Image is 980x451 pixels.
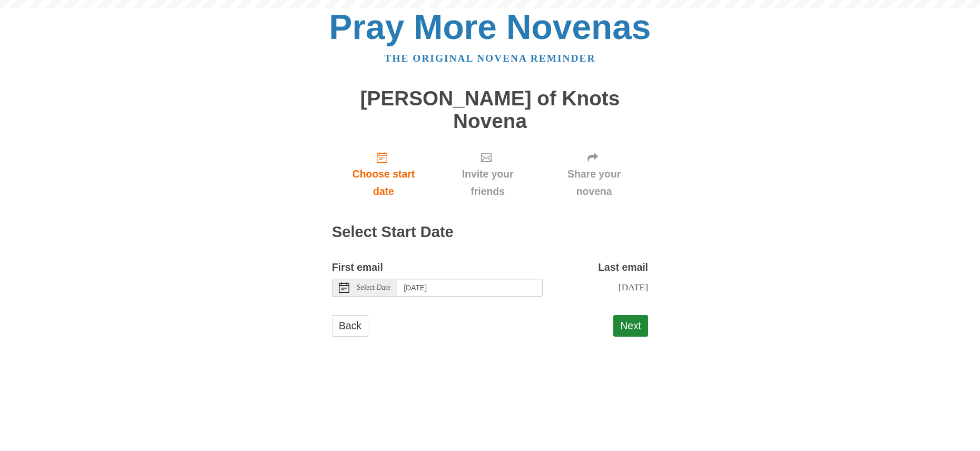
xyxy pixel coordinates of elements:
[613,315,648,337] button: Next
[342,165,425,200] span: Choose start date
[598,259,648,276] label: Last email
[357,284,390,291] span: Select Date
[332,315,368,337] a: Back
[332,87,648,132] h1: [PERSON_NAME] of Knots Novena
[332,259,383,276] label: First email
[332,143,435,205] a: Choose start date
[446,165,530,200] span: Invite your friends
[619,282,648,292] span: [DATE]
[332,224,648,241] h2: Select Start Date
[551,165,638,200] span: Share your novena
[435,143,540,205] a: Invite your friends
[329,7,651,46] a: Pray More Novenas
[540,143,648,205] a: Share your novena
[385,53,596,64] a: The original novena reminder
